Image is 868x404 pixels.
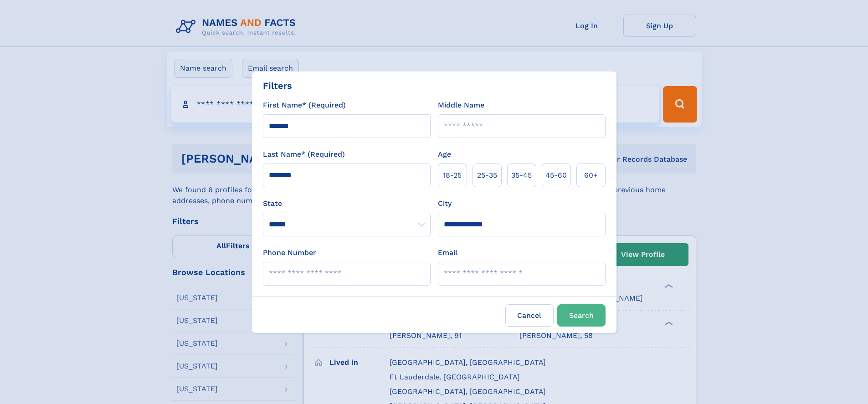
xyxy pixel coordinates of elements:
[438,149,451,160] label: Age
[557,304,606,327] button: Search
[443,170,462,181] span: 18‑25
[263,149,345,160] label: Last Name* (Required)
[545,170,567,181] span: 45‑60
[438,247,457,258] label: Email
[505,304,554,327] label: Cancel
[438,100,484,111] label: Middle Name
[263,100,346,111] label: First Name* (Required)
[584,170,598,181] span: 60+
[263,79,292,92] div: Filters
[511,170,532,181] span: 35‑45
[438,198,452,209] label: City
[263,198,431,209] label: State
[477,170,497,181] span: 25‑35
[263,247,316,258] label: Phone Number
